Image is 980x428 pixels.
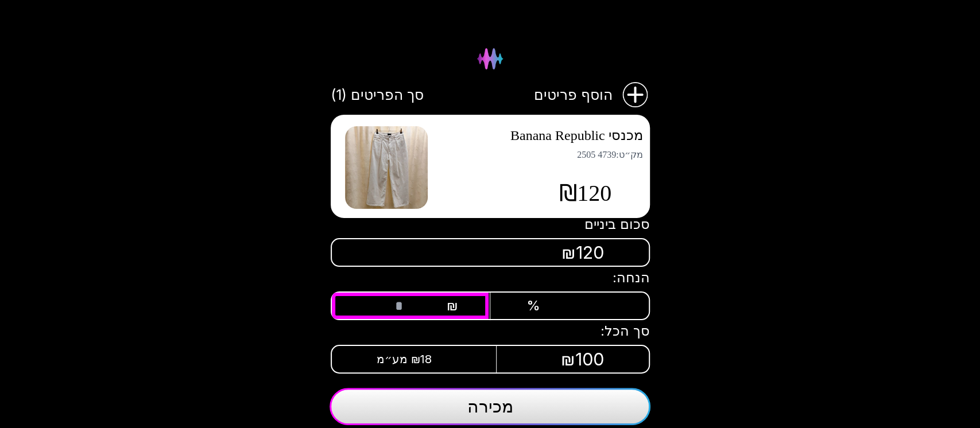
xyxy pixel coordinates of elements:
img: הוסף פריטים [621,80,650,109]
span: מכירה [467,396,513,417]
span: ₪18 מע״מ [377,352,432,366]
button: הוסף פריטיםהוסף פריטים [534,80,650,109]
span: הנחה: [613,270,650,286]
span: ₪120 [559,180,611,207]
img: מכנסי Banana Republic [345,126,428,209]
span: מכנסי Banana Republic [510,128,643,143]
span: % [526,298,540,314]
span: ₪ [447,298,458,314]
button: מכירה [330,388,650,425]
span: ₪100 [561,349,604,369]
span: סך הכל: [601,323,650,339]
span: הוסף פריטים [534,85,613,105]
span: ₪120 [561,242,604,263]
span: מק״ט : 4739 2505 [442,149,643,161]
span: סכום ביניים [584,216,650,232]
span: סך הפריטים (1) [331,85,424,105]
